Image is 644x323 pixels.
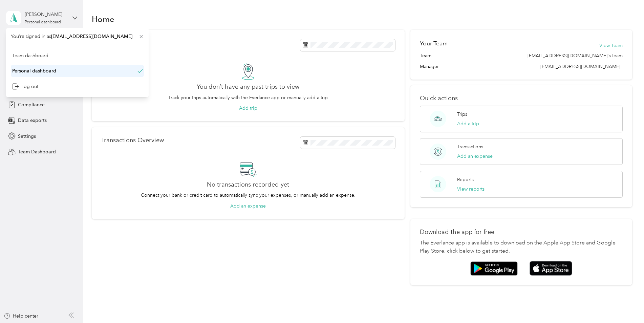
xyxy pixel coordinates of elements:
div: Personal dashboard [12,67,56,74]
span: [EMAIL_ADDRESS][DOMAIN_NAME]'s team [528,52,623,59]
button: Help center [4,313,38,320]
p: Trips [457,111,467,118]
img: App store [530,261,572,276]
iframe: Everlance-gr Chat Button Frame [606,285,644,323]
h2: Your Team [420,39,448,48]
span: Data exports [18,117,47,124]
div: Team dashboard [12,52,48,59]
span: [EMAIL_ADDRESS][DOMAIN_NAME] [51,34,132,39]
h2: You don’t have any past trips to view [197,83,299,90]
span: Compliance [18,101,45,108]
span: Settings [18,133,36,140]
button: Add an expense [457,153,493,160]
p: Transactions [457,143,483,150]
button: View Team [599,42,623,49]
p: Connect your bank or credit card to automatically sync your expenses, or manually add an expense. [141,192,356,199]
span: Manager [420,63,439,70]
button: Add trip [239,105,257,112]
span: Team [420,52,431,59]
div: Personal dashboard [25,20,61,24]
h1: Home [92,16,114,23]
p: Quick actions [420,95,623,102]
div: Log out [12,83,38,90]
p: Download the app for free [420,229,623,236]
img: Google play [470,261,518,276]
p: Track your trips automatically with the Everlance app or manually add a trip [168,94,328,101]
span: Team Dashboard [18,148,56,155]
button: View reports [457,186,485,193]
p: Reports [457,176,474,183]
div: [PERSON_NAME] [25,11,67,18]
span: [EMAIL_ADDRESS][DOMAIN_NAME] [540,64,620,69]
button: Add a trip [457,120,479,127]
button: Add an expense [230,202,266,210]
h2: No transactions recorded yet [207,181,289,188]
span: You’re signed in as [11,33,144,40]
p: The Everlance app is available to download on the Apple App Store and Google Play Store, click be... [420,239,623,255]
p: Transactions Overview [101,137,164,144]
